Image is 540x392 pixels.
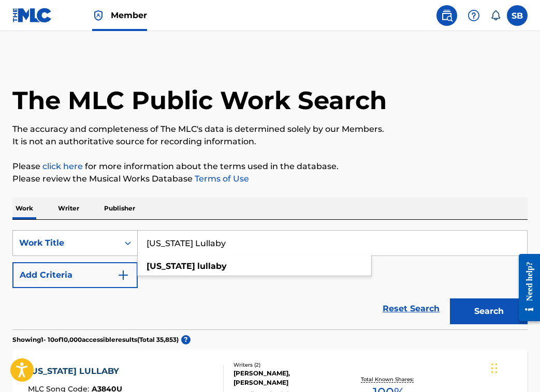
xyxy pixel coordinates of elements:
p: Total Known Shares: [361,375,416,383]
div: Drag [491,353,498,384]
p: Writer [55,198,82,219]
img: Top Rightsholder [92,9,105,22]
div: [PERSON_NAME], [PERSON_NAME] [233,369,346,387]
div: [US_STATE] LULLABY [28,365,124,378]
div: Writers ( 2 ) [233,361,346,369]
iframe: Chat Widget [488,342,540,392]
span: Member [111,9,147,21]
img: 9d2ae6d4665cec9f34b9.svg [117,269,129,281]
h1: The MLC Public Work Search [12,85,387,116]
button: Add Criteria [12,262,138,288]
img: search [441,9,453,22]
img: help [468,9,480,22]
div: User Menu [507,5,528,26]
div: Notifications [490,10,501,21]
strong: lullaby [197,261,227,271]
strong: [US_STATE] [147,261,195,271]
p: The accuracy and completeness of The MLC's data is determined solely by our Members. [12,123,528,135]
div: Help [463,5,484,26]
a: click here [42,161,83,171]
iframe: Resource Center [511,245,540,330]
button: Search [450,298,528,324]
p: Please for more information about the terms used in the database. [12,160,528,173]
img: MLC Logo [12,8,52,23]
p: It is not an authoritative source for recording information. [12,135,528,148]
p: Please review the Musical Works Database [12,173,528,185]
form: Search Form [12,230,528,329]
a: Terms of Use [193,174,249,184]
div: Work Title [19,237,112,249]
a: Reset Search [377,297,445,320]
p: Publisher [101,198,138,219]
p: Work [12,198,36,219]
span: ? [181,335,191,344]
a: Public Search [436,5,457,26]
p: Showing 1 - 10 of 10,000 accessible results (Total 35,853 ) [12,335,179,344]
